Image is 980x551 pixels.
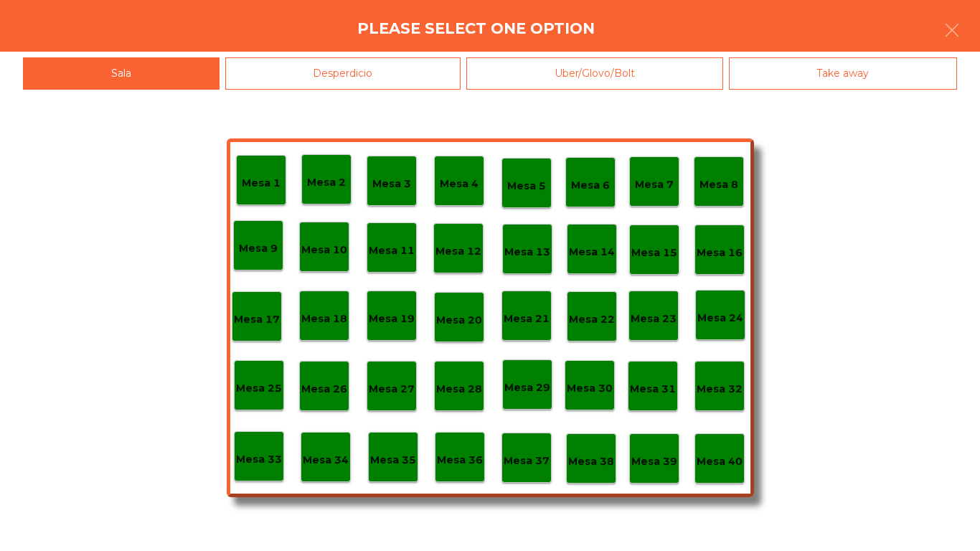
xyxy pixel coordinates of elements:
[729,57,958,90] div: Take away
[568,453,614,470] p: Mesa 38
[357,18,595,39] h4: Please select one option
[301,242,347,258] p: Mesa 10
[504,311,550,327] p: Mesa 21
[631,311,677,327] p: Mesa 23
[631,453,677,470] p: Mesa 39
[236,451,282,468] p: Mesa 33
[435,243,481,260] p: Mesa 12
[697,381,743,397] p: Mesa 32
[504,453,550,469] p: Mesa 37
[436,312,482,329] p: Mesa 20
[242,175,281,192] p: Mesa 1
[369,311,415,327] p: Mesa 19
[369,242,415,259] p: Mesa 11
[699,176,738,193] p: Mesa 8
[437,452,483,468] p: Mesa 36
[369,381,415,397] p: Mesa 27
[370,452,416,468] p: Mesa 35
[372,176,411,192] p: Mesa 3
[504,380,550,396] p: Mesa 29
[569,244,615,260] p: Mesa 14
[236,380,282,397] p: Mesa 25
[303,452,349,468] p: Mesa 34
[225,57,461,90] div: Desperdicio
[307,174,346,191] p: Mesa 2
[571,177,610,194] p: Mesa 6
[436,381,482,397] p: Mesa 28
[697,310,743,326] p: Mesa 24
[631,245,677,261] p: Mesa 15
[234,311,280,328] p: Mesa 17
[697,245,743,261] p: Mesa 16
[301,381,347,397] p: Mesa 26
[569,311,615,328] p: Mesa 22
[635,176,674,193] p: Mesa 7
[239,240,278,257] p: Mesa 9
[507,178,546,194] p: Mesa 5
[504,244,550,260] p: Mesa 13
[466,57,723,90] div: Uber/Glovo/Bolt
[301,311,347,327] p: Mesa 18
[440,176,479,192] p: Mesa 4
[23,57,220,90] div: Sala
[697,453,743,470] p: Mesa 40
[630,381,676,397] p: Mesa 31
[567,380,613,397] p: Mesa 30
